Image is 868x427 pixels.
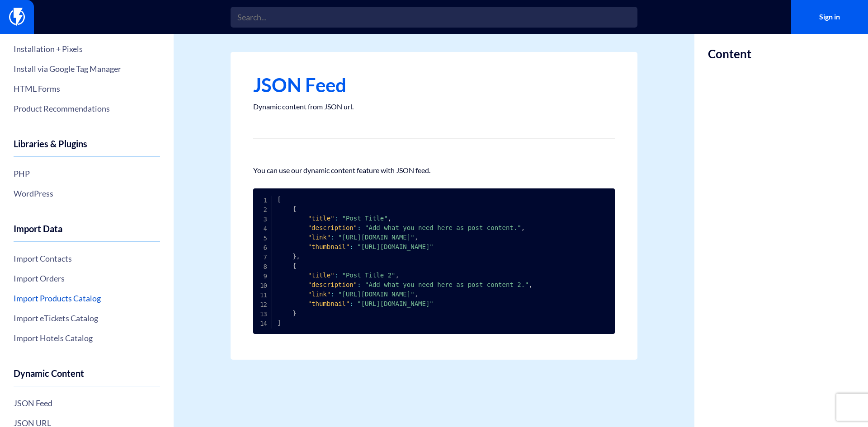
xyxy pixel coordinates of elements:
span: { [292,262,296,269]
span: "[URL][DOMAIN_NAME]" [338,234,415,241]
span: "thumbnail" [308,243,350,250]
span: , [388,215,392,222]
span: "Post Title 2" [342,272,396,279]
span: : [357,281,361,288]
a: Import Contacts [14,251,160,266]
span: , [521,224,525,231]
span: "[URL][DOMAIN_NAME]" [357,243,434,250]
span: "Post Title" [342,215,388,222]
a: Import Products Catalog [14,291,160,306]
a: Import Hotels Catalog [14,330,160,346]
span: ] [277,319,281,326]
span: "[URL][DOMAIN_NAME]" [338,291,415,298]
p: Dynamic content from JSON url. [253,102,615,111]
a: Installation + Pixels [14,41,160,56]
span: , [396,272,399,279]
h4: Dynamic Content [14,368,160,386]
span: "description" [308,281,358,288]
span: JSON [576,195,594,201]
span: , [415,234,418,241]
span: : [357,224,361,231]
span: "Add what you need here as post content 2." [365,281,528,288]
h4: Libraries & Plugins [14,139,160,157]
a: Import eTickets Catalog [14,310,160,326]
span: } [292,253,296,260]
span: : [330,234,334,241]
span: "Add what you need here as post content." [365,224,521,231]
span: "link" [308,291,331,298]
a: Import Orders [14,271,160,286]
span: "thumbnail" [308,300,350,307]
span: [ [277,196,281,203]
input: Search... [231,7,637,28]
a: HTML Forms [14,81,160,96]
span: , [529,281,533,288]
span: : [349,300,353,307]
span: "description" [308,224,358,231]
span: { [292,205,296,212]
h3: Content [708,47,751,61]
span: Copy [596,195,608,201]
a: PHP [14,166,160,181]
h4: Import Data [14,224,160,242]
button: Copy [594,195,610,201]
span: "[URL][DOMAIN_NAME]" [357,300,434,307]
span: , [296,253,300,260]
a: WordPress [14,186,160,201]
span: : [335,272,338,279]
span: : [335,215,338,222]
span: "link" [308,234,331,241]
p: You can use our dynamic content feature with JSON feed. [253,166,615,175]
h1: JSON Feed [253,75,615,95]
span: , [415,291,418,298]
a: Install via Google Tag Manager [14,61,160,76]
span: : [349,243,353,250]
span: } [292,310,296,317]
a: JSON Feed [14,395,160,411]
a: Product Recommendations [14,101,160,116]
span: : [330,291,334,298]
span: "title" [308,272,335,279]
span: "title" [308,215,335,222]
